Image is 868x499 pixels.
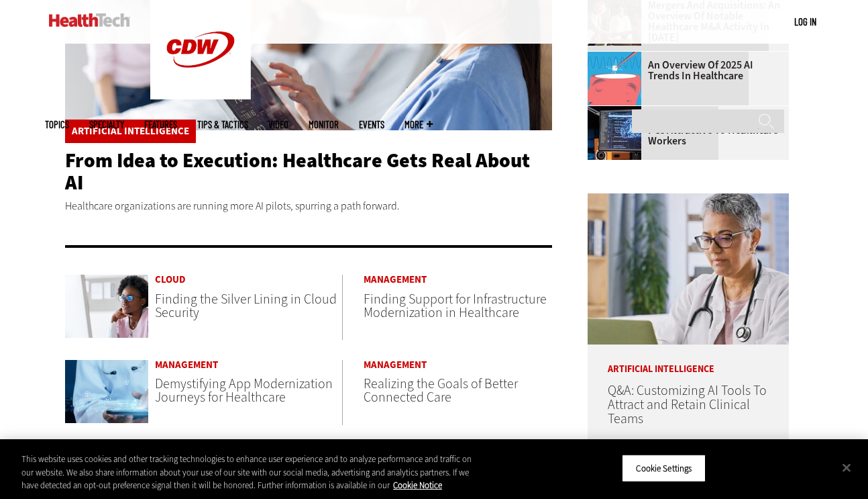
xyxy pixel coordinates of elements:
button: Cookie Settings [622,454,706,482]
img: Doctor working at the medical network on the tablet [65,360,148,423]
span: More [404,120,433,130]
a: MonITor [309,120,339,130]
a: Tips & Tactics [197,120,248,130]
img: Home [49,13,130,27]
a: Finding the Silver Lining in Cloud Security [155,290,337,322]
a: 4 Key Aspects That Make AI PCs Attractive to Healthcare Workers [588,114,781,146]
a: From Idea to Execution: Healthcare Gets Real About AI [65,147,530,196]
a: Features [144,120,177,130]
div: This website uses cookies and other tracking technologies to enhance user experience and to analy... [21,453,478,492]
a: Events [359,120,384,130]
a: Finding Support for Infrastructure Modernization in Healthcare [364,290,547,322]
p: Healthcare organizations are running more AI pilots, spurring a path forward. [65,197,552,215]
span: Topics [45,120,69,130]
a: Log in [794,15,816,28]
a: More information about your privacy [393,480,442,491]
a: Desktop monitor with brain AI concept [588,106,648,117]
a: Management [155,360,342,370]
a: Management [364,360,551,370]
a: Cloud [155,275,342,285]
button: Close [832,453,861,482]
a: Q&A: Customizing AI Tools To Attract and Retain Clinical Teams [608,381,767,428]
a: Demystifying App Modernization Journeys for Healthcare [155,375,333,406]
span: Specialty [89,120,124,130]
a: CDW [150,89,251,103]
a: Management [364,275,551,285]
a: Video [268,120,288,130]
img: Nurse using computer in the hospital [65,275,148,338]
a: Realizing the Goals of Better Connected Care [364,375,518,406]
div: User menu [794,15,816,29]
img: Desktop monitor with brain AI concept [588,106,641,160]
img: doctor on laptop [588,193,789,345]
p: Artificial Intelligence [588,345,789,374]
